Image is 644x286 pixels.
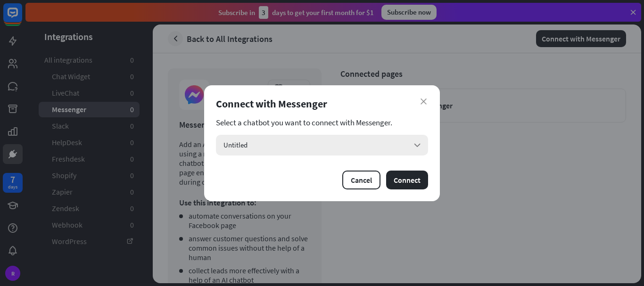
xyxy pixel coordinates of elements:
[412,140,422,150] i: arrow_down
[421,98,427,105] i: close
[216,97,428,110] div: Connect with Messenger
[223,140,248,149] span: Untitled
[386,171,428,189] button: Connect
[8,4,36,32] button: Open LiveChat chat widget
[216,118,428,127] section: Select a chatbot you want to connect with Messenger.
[342,171,380,189] button: Cancel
